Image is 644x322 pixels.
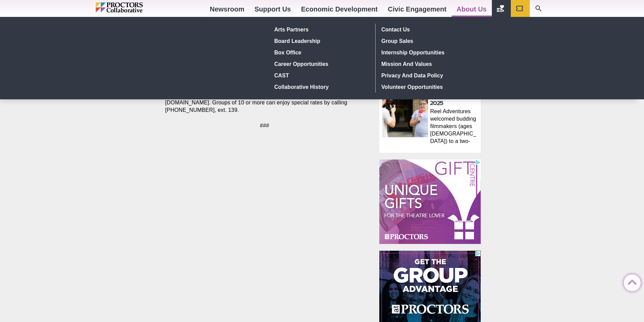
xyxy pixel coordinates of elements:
[272,70,370,81] a: CAST
[379,58,478,70] a: Mission and Values
[96,2,172,13] img: Proctors logo
[430,108,479,146] p: Reel Adventures welcomed budding filmmakers (ages [DEMOGRAPHIC_DATA]) to a two-week, hands-on jou...
[379,81,478,93] a: Volunteer Opportunities
[379,159,481,244] iframe: Advertisement
[272,35,370,47] a: Board Leadership
[272,58,370,70] a: Career Opportunities
[382,92,428,137] img: thumbnail: Reel Adventures 2025
[379,47,478,58] a: Internship Opportunities
[624,275,637,288] a: Back to Top
[379,70,478,81] a: Privacy and Data Policy
[272,81,370,93] a: Collaborative History
[165,122,364,129] p: ###
[379,35,478,47] a: Group Sales
[430,92,472,106] a: Reel Adventures 2025
[272,47,370,58] a: Box Office
[379,24,478,35] a: Contact Us
[272,24,370,35] a: Arts Partners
